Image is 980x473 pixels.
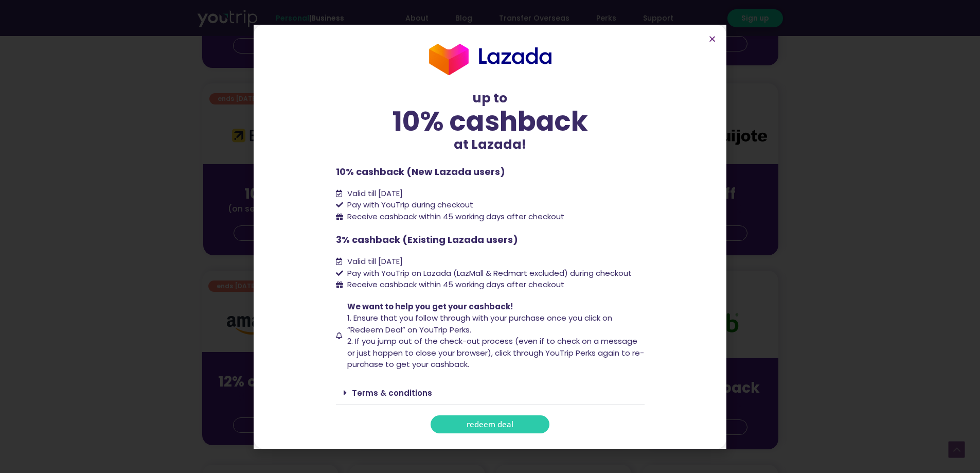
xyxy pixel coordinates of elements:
span: Pay with YouTrip during checkout [345,199,473,211]
span: Valid till [DATE] [345,256,403,268]
a: Close [708,35,716,43]
span: We want to help you get your cashback! [347,301,513,312]
span: 2. If you jump out of the check-out process (even if to check on a message or just happen to clos... [347,336,644,370]
span: Pay with YouTrip on Lazada (LazMall & Redmart excluded) during checkout [345,268,632,279]
p: 3% cashback (Existing Lazada users) [336,233,645,247]
span: redeem deal [467,421,513,428]
div: up to at Lazada! [336,89,645,154]
a: Terms & conditions [352,388,432,398]
div: 10% cashback [336,108,645,135]
div: Terms & conditions [336,381,645,405]
p: 10% cashback (New Lazada users) [336,165,645,179]
span: Receive cashback within 45 working days after checkout [345,279,564,291]
span: 1. Ensure that you follow through with your purchase once you click on “Redeem Deal” on YouTrip P... [347,312,612,335]
span: Valid till [DATE] [345,188,403,200]
a: redeem deal [431,415,549,433]
span: Receive cashback within 45 working days after checkout [345,211,564,223]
